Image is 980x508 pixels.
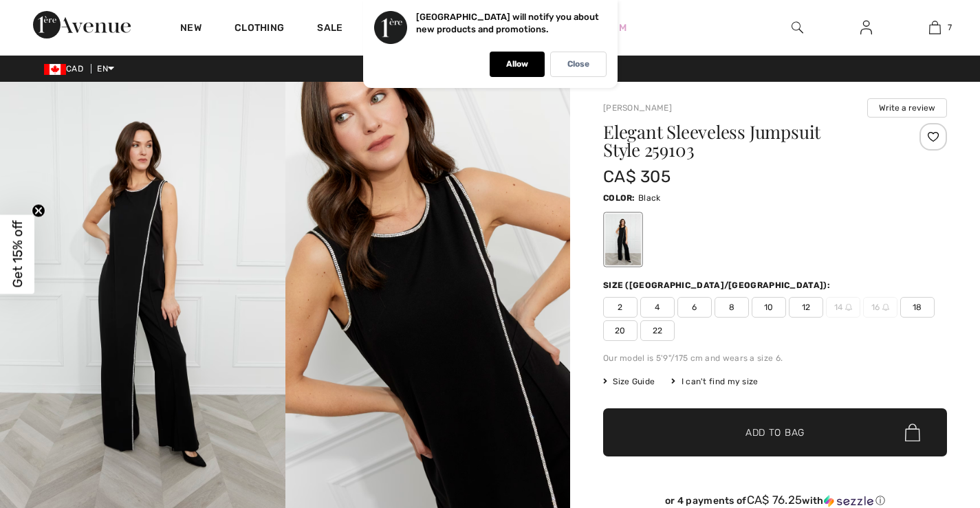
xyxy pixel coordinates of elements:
a: Sale [317,22,342,36]
iframe: Opens a widget where you can find more information [892,405,966,439]
span: 16 [863,297,897,318]
button: Write a review [867,98,947,118]
span: Size Guide [603,375,655,388]
div: Black [605,214,641,265]
span: 8 [715,297,749,318]
span: 10 [752,297,786,318]
div: I can't find my size [671,375,758,388]
p: [GEOGRAPHIC_DATA] will notify you about new products and promotions. [416,12,599,34]
a: 7 [901,19,968,36]
img: My Info [860,19,872,36]
span: 7 [948,21,952,34]
span: 22 [640,320,675,341]
div: Size ([GEOGRAPHIC_DATA]/[GEOGRAPHIC_DATA]): [603,279,833,291]
span: 2 [603,297,638,318]
span: Add to Bag [745,426,805,440]
img: search the website [792,19,803,36]
a: [PERSON_NAME] [603,103,672,113]
span: 12 [789,297,823,318]
a: New [180,22,202,36]
div: Our model is 5'9"/175 cm and wears a size 6. [603,352,947,364]
span: EN [97,64,114,74]
span: 20 [603,320,638,341]
p: Allow [506,59,528,69]
img: Sezzle [824,495,873,507]
span: CAD [44,64,89,74]
span: Color: [603,193,635,203]
button: Add to Bag [603,408,947,456]
h1: Elegant Sleeveless Jumpsuit Style 259103 [603,123,890,159]
button: Close teaser [32,203,45,217]
span: 18 [900,297,935,318]
img: My Bag [929,19,941,36]
span: Black [638,193,661,203]
a: Sign In [849,19,883,36]
a: Clothing [235,22,284,36]
img: ring-m.svg [845,304,852,311]
span: CA$ 305 [603,167,671,186]
img: Canadian Dollar [44,64,66,75]
span: 6 [677,297,712,318]
span: 4 [640,297,675,318]
p: Close [567,59,589,69]
div: or 4 payments of with [603,494,947,507]
span: Get 15% off [10,221,25,288]
img: ring-m.svg [882,304,889,311]
img: 1ère Avenue [33,11,131,38]
span: CA$ 76.25 [747,493,803,507]
span: 14 [826,297,860,318]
